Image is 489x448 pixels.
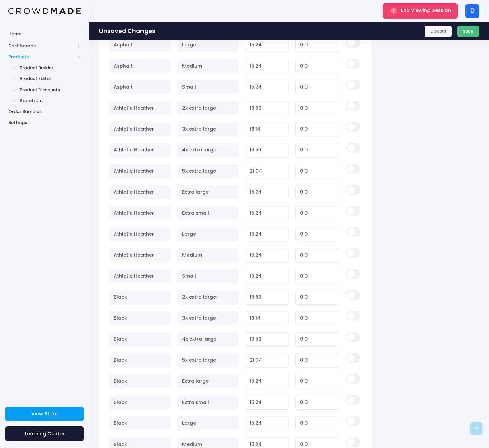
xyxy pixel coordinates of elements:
a: Learning Center [5,426,84,441]
span: Order Samples [8,108,81,115]
span: Product Discounts [19,87,81,93]
img: Logo [8,8,81,14]
a: View Store [5,407,84,421]
span: Product Editor [19,75,81,82]
button: Save [457,26,479,37]
span: Learning Center [25,430,65,437]
span: Home [8,31,81,37]
span: Storefront [19,97,81,104]
span: Product Builder [19,65,81,71]
h1: Unsaved Changes [99,28,155,35]
span: Products [8,54,75,60]
span: Dashboards [8,43,75,49]
button: End Viewing Session [383,3,458,18]
span: End Viewing Session [401,7,451,14]
span: View Store [31,410,58,417]
div: D [465,4,479,18]
a: Discard [425,26,452,37]
span: Settings [8,119,81,126]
